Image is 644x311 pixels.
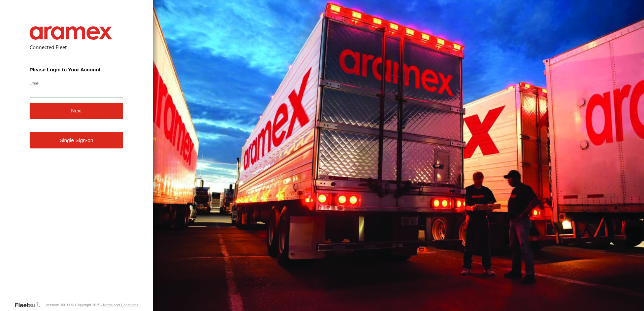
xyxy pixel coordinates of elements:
[30,103,124,119] button: Next
[30,26,112,40] img: Aramex
[45,303,71,307] div: Version: 306.00
[14,302,45,308] a: Visit our Website
[30,80,124,85] label: Email
[30,44,124,50] h2: Connected Fleet
[30,67,124,72] h3: Please Login to Your Account
[102,303,138,307] a: Terms and Conditions
[30,132,124,148] a: Single Sign-on
[71,303,138,307] div: © Copyright 2025 -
